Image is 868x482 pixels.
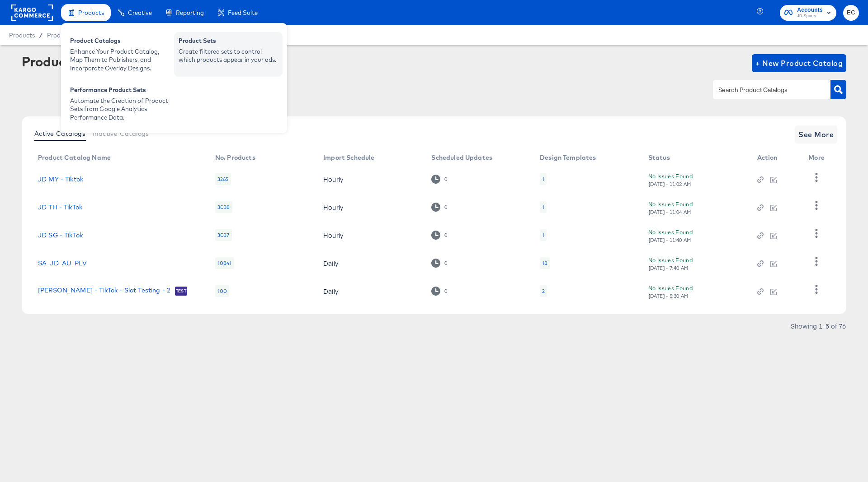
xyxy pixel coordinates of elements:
[228,9,258,16] span: Feed Suite
[431,231,447,239] div: 0
[215,154,255,161] div: No. Products
[431,203,447,211] div: 0
[34,130,85,137] span: Active Catalogs
[847,8,855,18] span: EC
[431,154,492,161] div: Scheduled Updates
[47,32,97,39] a: Product Catalogs
[540,257,550,269] div: 18
[542,232,544,239] div: 1
[93,130,149,137] span: Inactive Catalogs
[542,260,547,267] div: 18
[22,54,132,69] div: Product Catalogs
[215,173,231,185] div: 3265
[215,285,229,297] div: 100
[790,323,846,329] div: Showing 1–5 of 76
[542,204,544,211] div: 1
[755,57,843,70] span: + New Product Catalog
[431,287,447,295] div: 0
[750,151,802,165] th: Action
[444,176,448,182] div: 0
[795,125,837,144] button: See More
[540,285,547,297] div: 2
[797,13,823,20] span: JD Sports
[323,154,374,161] div: Import Schedule
[843,5,859,21] button: EC
[215,201,232,213] div: 3038
[316,249,424,277] td: Daily
[444,288,448,294] div: 0
[540,229,547,241] div: 1
[316,221,424,249] td: Hourly
[38,232,83,239] a: JD SG - TikTok
[38,204,82,211] a: JD TH - TikTok
[444,260,448,266] div: 0
[316,277,424,305] td: Daily
[444,232,448,238] div: 0
[717,85,813,95] input: Search Product Catalogs
[801,151,835,165] th: More
[78,9,104,16] span: Products
[176,9,204,16] span: Reporting
[798,128,834,141] span: See More
[215,257,234,269] div: 10841
[35,32,47,39] span: /
[9,32,35,39] span: Products
[542,176,544,183] div: 1
[641,151,750,165] th: Status
[752,54,846,72] button: + New Product Catalog
[38,260,87,267] a: SA_JD_AU_PLV
[316,193,424,221] td: Hourly
[316,165,424,193] td: Hourly
[38,154,111,161] div: Product Catalog Name
[540,154,596,161] div: Design Templates
[38,176,83,183] a: JD MY - Tiktok
[431,175,447,183] div: 0
[38,287,170,296] a: [PERSON_NAME] - TikTok - Slot Testing - 2
[540,201,547,213] div: 1
[431,259,447,267] div: 0
[444,204,448,210] div: 0
[780,5,836,21] button: AccountsJD Sports
[175,287,187,295] span: Test
[128,9,152,16] span: Creative
[540,173,547,185] div: 1
[797,5,823,15] span: Accounts
[215,229,232,241] div: 3037
[542,287,545,295] div: 2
